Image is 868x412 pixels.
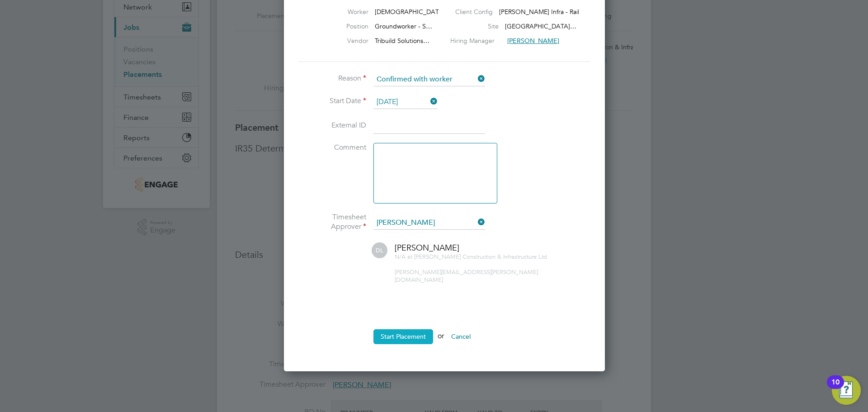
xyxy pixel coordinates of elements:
button: Cancel [444,329,478,344]
span: [PERSON_NAME] [395,242,459,253]
span: [PERSON_NAME][EMAIL_ADDRESS][PERSON_NAME][DOMAIN_NAME] [395,268,538,284]
label: Reason [298,74,366,83]
span: [PERSON_NAME] [507,37,559,45]
input: Select one [373,73,485,86]
input: Select one [373,95,438,109]
label: Vendor [319,37,368,45]
span: [PERSON_NAME] Construction & Infrastructure Ltd [414,253,547,260]
label: Comment [298,143,366,152]
span: Tribuild Solutions… [375,37,429,45]
span: N/A at [395,253,412,260]
input: Search for... [373,216,485,230]
span: Groundworker - S… [375,22,432,30]
label: Timesheet Approver [298,213,366,232]
label: Site [462,22,499,30]
div: 10 [831,382,840,394]
span: DL [372,242,387,258]
li: or [298,329,570,353]
button: Open Resource Center, 10 new notifications [832,376,861,405]
label: Worker [319,8,368,16]
label: Position [319,22,368,30]
button: Start Placement [373,329,433,344]
span: [DEMOGRAPHIC_DATA][PERSON_NAME]… [375,8,501,16]
span: [PERSON_NAME] Infra - Rail [499,8,579,16]
label: External ID [298,121,366,130]
label: Start Date [298,96,366,106]
span: [GEOGRAPHIC_DATA]… [505,22,576,30]
label: Hiring Manager [450,37,501,45]
label: Client Config [455,8,493,16]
